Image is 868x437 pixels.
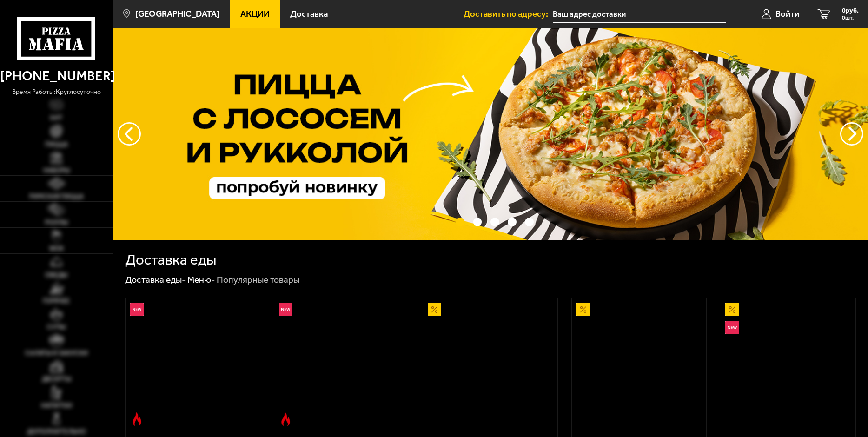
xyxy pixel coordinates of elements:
[279,412,292,426] img: Острое блюдо
[842,15,859,20] span: 0 шт.
[473,218,482,226] button: точки переключения
[43,167,70,174] span: Наборы
[43,298,70,305] span: Горячее
[217,274,299,285] div: Популярные товары
[125,252,216,267] h1: Доставка еды
[290,10,328,19] span: Доставка
[508,218,517,226] button: точки переключения
[41,403,72,409] span: Напитки
[423,298,557,430] a: АкционныйАль-Шам 25 см (тонкое тесто)
[274,298,409,430] a: НовинкаОстрое блюдоРимская с мясным ассорти
[49,245,64,252] span: WOK
[29,193,84,200] span: Римская пицца
[525,218,534,226] button: точки переключения
[842,7,859,14] span: 0 руб.
[840,122,863,146] button: предыдущий
[490,218,499,226] button: точки переключения
[576,303,590,316] img: Акционный
[464,10,553,19] span: Доставить по адресу:
[25,350,88,357] span: Салаты и закуски
[50,115,63,121] span: Хит
[135,10,219,19] span: [GEOGRAPHIC_DATA]
[721,298,855,430] a: АкционныйНовинкаВсё включено
[775,10,799,19] span: Войти
[42,376,71,383] span: Десерты
[126,298,260,430] a: НовинкаОстрое блюдоРимская с креветками
[428,303,441,316] img: Акционный
[118,122,141,146] button: следующий
[456,218,464,226] button: точки переключения
[553,6,726,23] input: Ваш адрес доставки
[187,274,215,285] a: Меню-
[27,429,86,435] span: Дополнительно
[45,272,67,278] span: Обеды
[125,274,186,285] a: Доставка еды-
[45,219,68,226] span: Роллы
[130,412,144,426] img: Острое блюдо
[279,303,292,316] img: Новинка
[725,303,739,316] img: Акционный
[572,298,706,430] a: АкционныйПепперони 25 см (толстое с сыром)
[45,141,68,148] span: Пицца
[725,321,739,334] img: Новинка
[47,324,66,331] span: Супы
[240,10,270,19] span: Акции
[130,303,144,316] img: Новинка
